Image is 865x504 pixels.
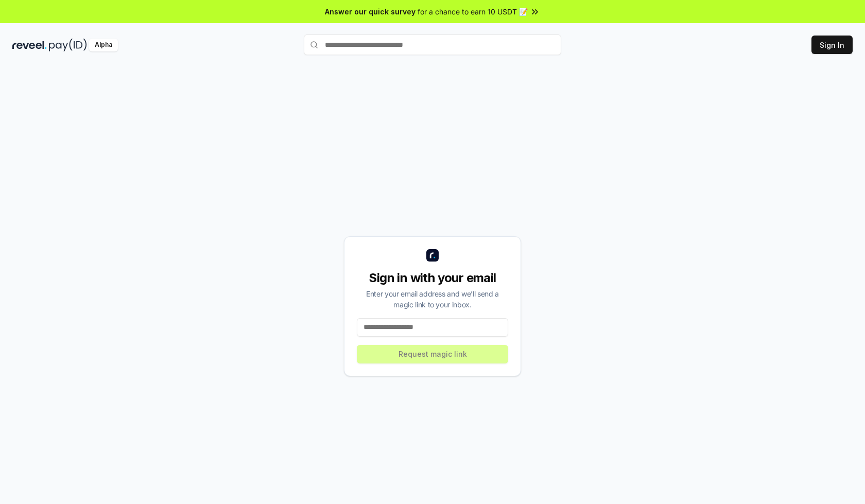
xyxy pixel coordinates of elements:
[325,6,416,17] span: Answer our quick survey
[811,36,853,54] button: Sign In
[89,39,118,51] div: Alpha
[12,39,47,51] img: reveel_dark
[49,39,87,51] img: pay_id
[357,288,508,310] div: Enter your email address and we’ll send a magic link to your inbox.
[418,6,528,17] span: for a chance to earn 10 USDT 📝
[357,270,508,286] div: Sign in with your email
[426,249,439,262] img: logo_small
